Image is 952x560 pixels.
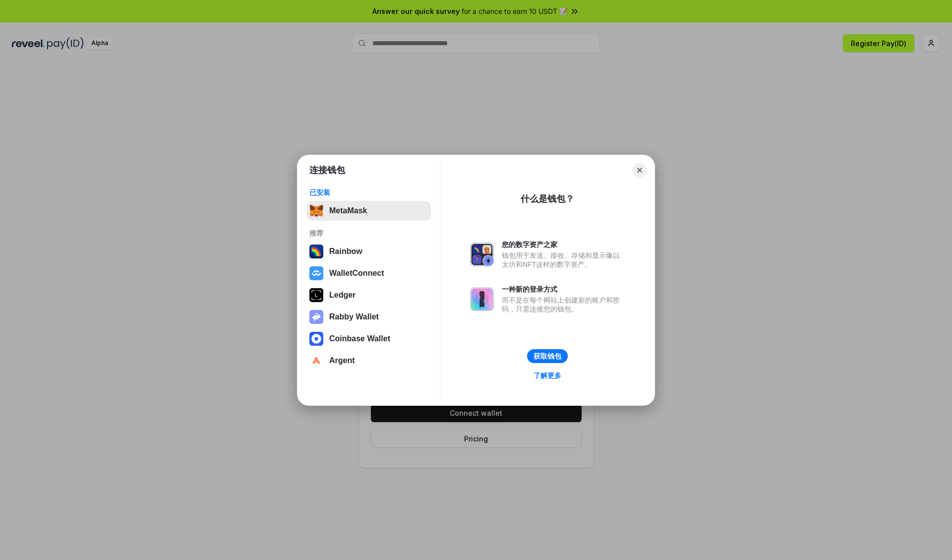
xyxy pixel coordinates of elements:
[329,206,367,215] div: MetaMask
[309,288,323,302] img: svg+xml,%3Csvg%20xmlns%3D%22http%3A%2F%2Fwww.w3.org%2F2000%2Fsvg%22%20width%3D%2228%22%20height%3...
[306,351,431,371] button: Argent
[502,285,625,294] div: 一种新的登录方式
[329,291,356,300] div: Ledger
[309,245,323,258] img: svg+xml,%3Csvg%20width%3D%22120%22%20height%3D%22120%22%20viewBox%3D%220%200%20120%20120%22%20fil...
[502,296,625,313] div: 而不是在每个网站上创建新的账户和密码，只需连接您的钱包。
[329,356,355,365] div: Argent
[306,285,431,305] button: Ledger
[527,349,568,363] button: 获取钱包
[306,201,431,221] button: MetaMask
[306,263,431,283] button: WalletConnect
[306,307,431,327] button: Rabby Wallet
[528,369,567,382] a: 了解更多
[633,163,647,177] button: Close
[309,266,323,280] img: svg+xml,%3Csvg%20width%3D%2228%22%20height%3D%2228%22%20viewBox%3D%220%200%2028%2028%22%20fill%3D...
[309,310,323,324] img: svg+xml,%3Csvg%20xmlns%3D%22http%3A%2F%2Fwww.w3.org%2F2000%2Fsvg%22%20fill%3D%22none%22%20viewBox...
[309,164,345,176] h1: 连接钱包
[502,240,625,249] div: 您的数字资产之家
[470,243,494,266] img: svg+xml,%3Csvg%20xmlns%3D%22http%3A%2F%2Fwww.w3.org%2F2000%2Fsvg%22%20fill%3D%22none%22%20viewBox...
[329,312,379,321] div: Rabby Wallet
[502,251,625,269] div: 钱包用于发送、接收、存储和显示像以太坊和NFT这样的数字资产。
[329,334,390,343] div: Coinbase Wallet
[329,247,362,256] div: Rainbow
[521,193,574,205] div: 什么是钱包？
[329,269,384,278] div: WalletConnect
[306,242,431,261] button: Rainbow
[309,354,323,368] img: svg+xml,%3Csvg%20width%3D%2228%22%20height%3D%2228%22%20viewBox%3D%220%200%2028%2028%22%20fill%3D...
[309,332,323,346] img: svg+xml,%3Csvg%20width%3D%2228%22%20height%3D%2228%22%20viewBox%3D%220%200%2028%2028%22%20fill%3D...
[309,204,323,218] img: svg+xml,%3Csvg%20fill%3D%22none%22%20height%3D%2233%22%20viewBox%3D%220%200%2035%2033%22%20width%...
[470,287,494,311] img: svg+xml,%3Csvg%20xmlns%3D%22http%3A%2F%2Fwww.w3.org%2F2000%2Fsvg%22%20fill%3D%22none%22%20viewBox...
[534,352,561,361] div: 获取钱包
[309,188,428,197] div: 已安装
[309,229,428,238] div: 推荐
[306,329,431,349] button: Coinbase Wallet
[534,371,561,380] div: 了解更多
